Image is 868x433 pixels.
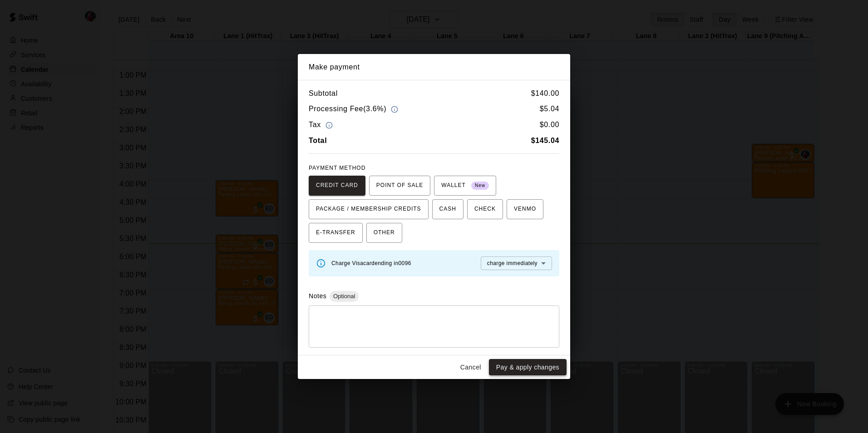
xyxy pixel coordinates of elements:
h6: Subtotal [309,88,338,99]
b: Total [309,137,327,144]
span: VENMO [514,202,536,216]
button: Cancel [456,359,485,376]
button: VENMO [507,199,543,219]
button: WALLET New [434,176,496,196]
span: New [471,180,489,192]
button: OTHER [366,223,402,243]
span: charge immediately [487,260,538,266]
button: POINT OF SALE [369,176,430,196]
span: Optional [330,293,359,300]
span: CREDIT CARD [316,178,358,193]
h6: Processing Fee ( 3.6% ) [309,103,400,115]
h6: $ 0.00 [540,119,559,131]
span: Charge Visa card ending in 0096 [331,260,411,266]
button: E-TRANSFER [309,223,363,243]
button: CASH [432,199,464,219]
span: PACKAGE / MEMBERSHIP CREDITS [316,202,421,216]
span: CHECK [474,202,496,216]
span: PAYMENT METHOD [309,165,365,171]
h6: $ 140.00 [531,88,559,99]
button: Pay & apply changes [489,359,567,376]
span: WALLET [441,178,489,193]
button: CREDIT CARD [309,176,365,196]
span: CASH [439,202,456,216]
span: OTHER [374,226,395,240]
button: PACKAGE / MEMBERSHIP CREDITS [309,199,429,219]
label: Notes [309,292,326,300]
h6: $ 5.04 [540,103,559,115]
button: CHECK [467,199,503,219]
h6: Tax [309,119,335,131]
h2: Make payment [298,54,570,80]
span: POINT OF SALE [376,178,423,193]
span: E-TRANSFER [316,226,355,240]
b: $ 145.04 [531,137,559,144]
